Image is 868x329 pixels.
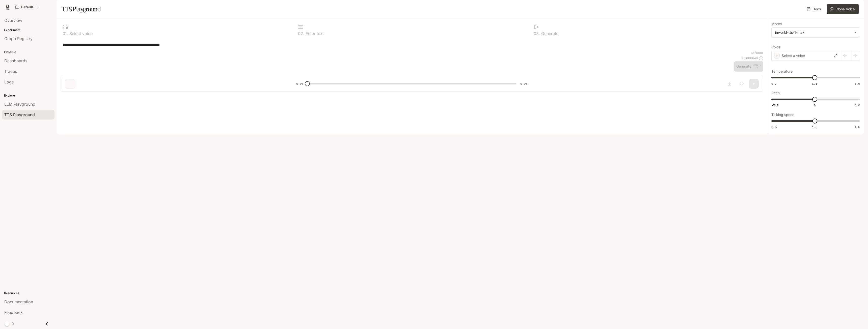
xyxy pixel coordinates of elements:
button: All workspaces [13,2,41,12]
p: Voice [771,45,780,49]
p: 0 3 . [534,32,540,36]
span: 0.5 [771,125,777,129]
button: Clone Voice [827,4,859,14]
p: Temperature [771,70,793,73]
a: Docs [806,4,823,14]
p: Default [21,5,33,9]
p: Pitch [771,91,780,95]
p: 0 1 . [63,32,68,36]
span: 1.1 [812,81,817,86]
p: Model [771,22,782,26]
p: $ 0.000640 [741,56,758,60]
span: 1.5 [855,81,860,86]
p: 64 / 1000 [751,51,763,55]
p: Select a voice [782,53,805,58]
p: Talking speed [771,113,795,116]
span: 1.0 [812,125,817,129]
p: Select voice [68,32,93,36]
span: -5.0 [771,103,778,107]
div: inworld-tts-1-max [775,30,852,35]
p: 0 2 . [298,32,304,36]
h1: TTS Playground [62,4,101,14]
div: inworld-tts-1-max [772,28,860,37]
p: Enter text [304,32,324,36]
p: Generate [540,32,558,36]
span: 0 [814,103,816,107]
span: 1.5 [855,125,860,129]
span: 5.0 [855,103,860,107]
span: 0.7 [771,81,777,86]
